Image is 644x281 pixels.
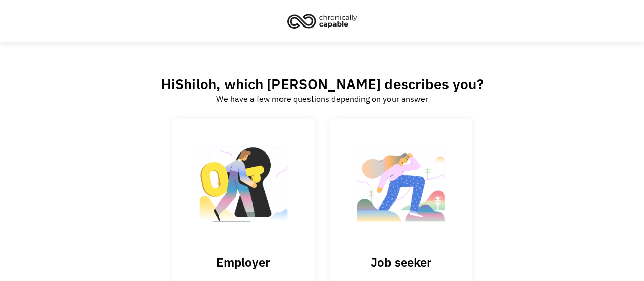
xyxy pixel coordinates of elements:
[350,254,452,270] h3: Job seeker
[175,74,216,93] span: Shiloh
[284,10,360,32] img: Chronically Capable logo
[216,93,428,105] div: We have a few more questions depending on your answer
[161,75,484,93] h2: Hi , which [PERSON_NAME] describes you?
